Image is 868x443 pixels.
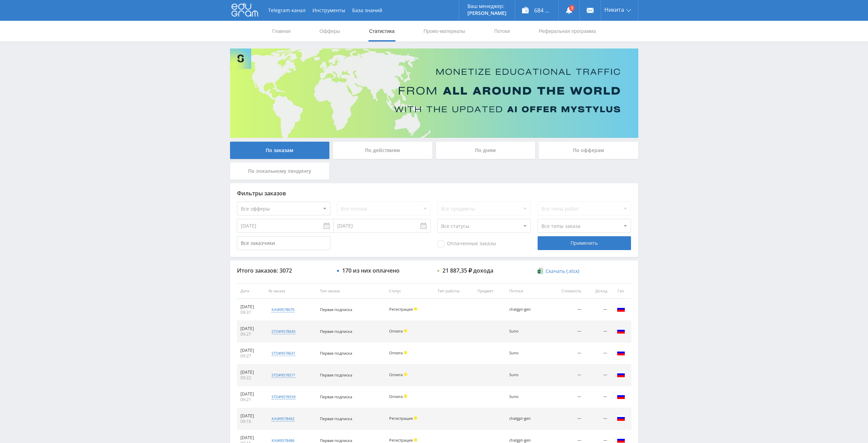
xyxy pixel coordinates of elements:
a: Потоки [493,21,511,42]
div: По офферам [539,142,638,159]
a: Главная [272,21,291,42]
div: Фильтры заказов [237,190,631,196]
div: По дням [436,142,536,159]
div: Применить [538,236,631,250]
a: Реферальная программа [538,21,597,42]
a: Промо-материалы [423,21,466,42]
span: Никита [604,7,624,12]
p: Ваш менеджер: [467,3,506,9]
div: По локальному лендингу [230,162,330,180]
img: Banner [230,48,638,138]
div: По заказам [230,142,330,159]
a: Офферы [319,21,341,42]
p: [PERSON_NAME] [467,10,506,16]
div: По действиям [333,142,432,159]
a: Статистика [368,21,395,42]
input: Все заказчики [237,236,330,250]
span: Оплаченные заказы [437,240,496,247]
